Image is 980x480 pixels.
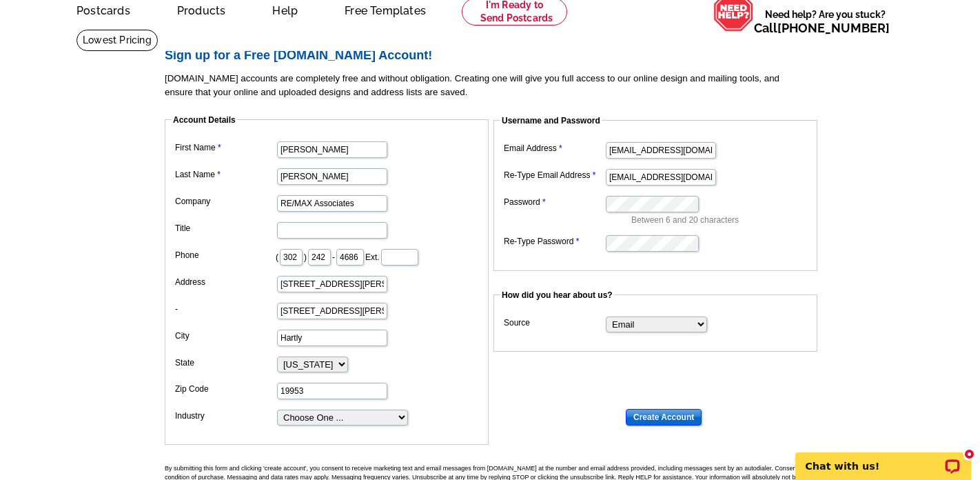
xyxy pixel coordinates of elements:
label: Industry [175,410,276,422]
label: Company [175,195,276,208]
h2: Sign up for a Free [DOMAIN_NAME] Account! [165,48,826,63]
dd: ( ) - Ext. [172,246,482,267]
a: [PHONE_NUMBER] [777,21,890,35]
label: Source [504,317,604,329]
p: [DOMAIN_NAME] accounts are completely free and without obligation. Creating one will give you ful... [165,72,826,99]
label: Password [504,196,604,208]
label: First Name [175,141,276,154]
label: Last Name [175,168,276,181]
label: City [175,330,276,342]
label: Zip Code [175,383,276,395]
label: - [175,303,276,315]
label: Re-Type Password [504,235,604,248]
span: Need help? Are you stuck? [754,8,897,35]
p: Between 6 and 20 characters [631,214,810,226]
legend: How did you hear about us? [500,289,614,301]
iframe: LiveChat chat widget [786,437,980,480]
label: Title [175,222,276,234]
label: Re-Type Email Address [504,169,604,181]
label: Email Address [504,142,604,154]
legend: Username and Password [500,114,602,127]
label: State [175,357,276,369]
label: Phone [175,249,276,261]
label: Address [175,276,276,288]
span: Call [754,21,890,35]
input: Create Account [626,409,702,426]
legend: Account Details [172,114,237,126]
